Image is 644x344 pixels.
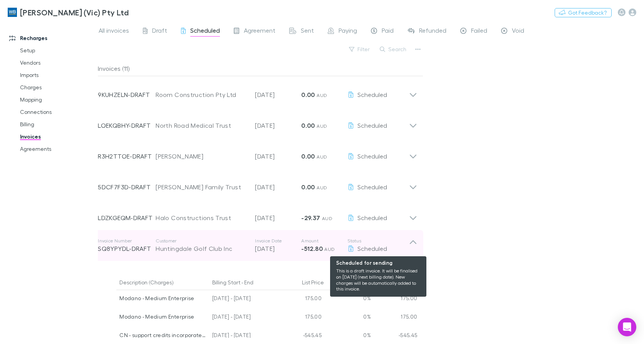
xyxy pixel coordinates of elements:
div: Modano - Medium Enterprise [119,290,206,306]
div: LOEKQBHY-DRAFTNorth Road Medical Trust[DATE]0.00 AUDScheduled [92,107,423,138]
span: Void [512,27,524,37]
div: [DATE] - [DATE] [209,290,278,309]
span: AUD [317,154,327,160]
div: Invoice NumberSQ8YPYDL-DRAFTCustomerHuntingdale Golf Club IncInvoice Date[DATE]Amount-512.80 AUDS... [92,230,423,261]
span: AUD [322,215,332,221]
p: SQ8YPYDL-DRAFT [98,244,156,253]
p: [DATE] [255,90,301,99]
p: [DATE] [255,182,301,192]
strong: -29.37 [301,214,320,222]
div: Open Intercom Messenger [618,318,636,336]
a: Mapping [12,94,102,106]
p: Invoice Number [98,238,156,244]
button: Got Feedback? [555,8,612,17]
div: 5DCF7F3D-DRAFT[PERSON_NAME] Family Trust[DATE]0.00 AUDScheduled [92,169,423,199]
p: LOEKQBHY-DRAFT [98,121,156,130]
p: Customer [156,238,247,244]
div: 0% [325,290,371,309]
p: [DATE] [255,121,301,130]
div: Huntingdale Golf Club Inc [156,244,247,253]
div: 9KUHZELN-DRAFTRoom Construction Pty Ltd[DATE]0.00 AUDScheduled [92,76,423,107]
p: [DATE] [255,213,301,222]
div: LDZKGEQM-DRAFTHalo Constructions Trust[DATE]-29.37 AUDScheduled [92,199,423,230]
div: 175.00 [278,309,325,327]
a: [PERSON_NAME] (Vic) Pty Ltd [3,3,133,22]
span: Available when invoice is finalised [370,264,391,275]
a: Invoices [12,130,102,143]
p: 5DCF7F3D-DRAFT [98,182,156,192]
img: William Buck (Vic) Pty Ltd's Logo [8,8,17,17]
div: North Road Medical Trust [156,121,247,130]
p: Invoice Date [255,238,301,244]
a: Imports [12,69,102,81]
strong: 0.00 [301,183,315,191]
span: AUD [317,185,327,190]
span: Scheduled [357,214,387,221]
h3: [PERSON_NAME] (Vic) Pty Ltd [20,8,129,17]
span: Scheduled [357,183,387,190]
p: Amount [301,238,347,244]
div: 175.00 [278,290,325,309]
span: Sent [301,27,314,37]
div: CN - support credits incorporated in the fees - Modano M48359 [119,327,206,343]
span: Agreement [244,27,275,37]
strong: 0.00 [301,152,315,160]
p: R3H2TTOE-DRAFT [98,152,156,161]
div: Modano - Medium Enterprise [119,309,206,325]
div: R3H2TTOE-DRAFT[PERSON_NAME][DATE]0.00 AUDScheduled [92,138,423,169]
div: 175.00 [371,290,418,309]
span: Scheduled [357,91,387,98]
span: Scheduled [357,122,387,129]
div: 175.00 [371,309,418,327]
a: Recharges [2,32,102,44]
span: Refunded [419,27,446,37]
a: Connections [12,106,102,118]
strong: 0.00 [301,91,315,99]
span: Available when invoice is finalised [393,264,404,275]
a: Billing [12,118,102,130]
a: Setup [12,44,102,57]
span: Draft [152,27,167,37]
div: [PERSON_NAME] Family Trust [156,182,247,192]
span: Scheduled [357,152,387,160]
p: Status [347,238,409,244]
span: Paying [339,27,357,37]
span: AUD [317,123,327,129]
div: [PERSON_NAME] [156,152,247,161]
span: AUD [317,92,327,98]
button: Search [376,45,411,54]
span: Failed [471,27,487,37]
p: [DATE] [255,152,301,161]
p: 9KUHZELN-DRAFT [98,90,156,99]
span: Paid [382,27,394,37]
button: Filter [345,45,374,54]
div: Room Construction Pty Ltd [156,90,247,99]
span: All invoices [99,27,129,37]
strong: -512.80 [301,245,323,252]
a: Agreements [12,143,102,155]
span: AUD [324,246,335,252]
a: Charges [12,81,102,94]
div: 0% [325,309,371,327]
strong: 0.00 [301,122,315,129]
a: Vendors [12,57,102,69]
p: [DATE] [255,244,301,253]
span: Scheduled [357,245,387,252]
span: Scheduled [190,27,220,37]
p: LDZKGEQM-DRAFT [98,213,156,222]
div: [DATE] - [DATE] [209,309,278,327]
div: Halo Constructions Trust [156,213,247,222]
